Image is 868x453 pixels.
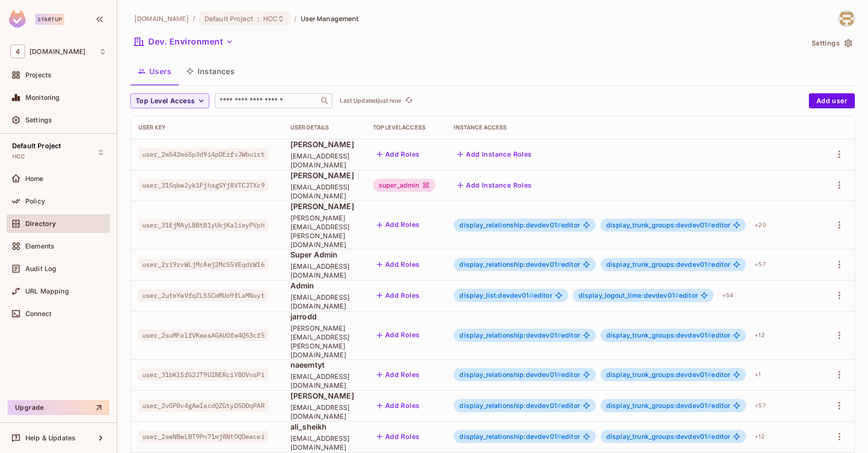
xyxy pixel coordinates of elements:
span: HCC [12,153,25,160]
span: # [557,221,561,229]
span: # [675,291,679,299]
span: editor [459,292,552,299]
li: / [294,14,297,23]
span: Directory [25,220,56,227]
span: editor [459,221,579,229]
span: [PERSON_NAME][EMAIL_ADDRESS][PERSON_NAME][DOMAIN_NAME] [290,213,358,249]
span: naeemtyt [290,360,358,370]
span: display_relationship:devdev01 [459,331,561,339]
span: # [707,260,711,268]
img: SReyMgAAAABJRU5ErkJggg== [9,10,26,28]
span: user_31Sqbw2yk1FjhsgSYj8VTCJTXc9 [138,179,268,191]
span: display_relationship:devdev01 [459,401,561,409]
span: [PERSON_NAME] [290,391,358,401]
span: display_relationship:devdev01 [459,432,561,440]
div: + 57 [751,257,769,272]
button: Add user [809,93,855,108]
span: Help & Updates [25,434,76,442]
div: + 12 [751,429,768,444]
div: User Key [138,124,275,131]
span: # [557,401,561,409]
span: URL Mapping [25,287,69,295]
button: refresh [403,95,414,106]
button: Add Roles [373,147,424,162]
span: user_2ri9zvWLjMcAej2McS5VEqdrW16 [138,258,268,271]
span: Admin [290,280,358,291]
button: Add Instance Roles [454,178,535,193]
img: ali.sheikh@46labs.com [839,11,854,26]
span: editor [459,332,579,339]
div: + 12 [751,328,768,343]
span: [PERSON_NAME] [290,139,358,150]
span: display_list:devdev01 [459,291,533,299]
button: Add Instance Roles [454,147,535,162]
span: user_2wS42m6Sp3d9i4pDEzfvJWbuirt [138,148,268,160]
span: ali_sheikh [290,422,358,432]
span: editor [459,261,579,268]
button: Users [130,60,179,83]
div: + 1 [751,367,764,382]
div: super_admin [373,179,435,192]
span: editor [606,261,730,268]
span: User Management [301,14,359,23]
span: Monitoring [25,94,60,101]
div: + 20 [751,218,769,233]
span: editor [606,402,730,409]
button: Add Roles [373,429,424,444]
span: [PERSON_NAME] [290,170,358,181]
button: Settings [808,36,855,51]
button: Add Roles [373,398,424,413]
span: # [557,432,561,440]
span: [EMAIL_ADDRESS][DOMAIN_NAME] [290,434,358,452]
span: user_2swNBwLBT9Pn71mj8NtOQDeacei [138,430,268,443]
span: display_trunk_groups:devdev01 [606,370,712,378]
span: Connect [25,310,52,317]
button: Dev. Environment [130,34,237,49]
span: # [529,291,533,299]
div: User Details [290,124,358,131]
button: Instances [179,60,242,83]
span: # [557,260,561,268]
span: # [707,221,711,229]
span: # [557,331,561,339]
span: display_trunk_groups:devdev01 [606,432,712,440]
span: [EMAIL_ADDRESS][DOMAIN_NAME] [290,293,358,310]
span: # [707,331,711,339]
span: HCC [263,14,277,23]
span: refresh [405,96,413,106]
button: Add Roles [373,367,424,382]
span: editor [606,221,730,229]
button: Add Roles [373,218,424,233]
span: display_logout_time:devdev01 [579,291,679,299]
span: Home [25,175,44,182]
span: Projects [25,71,52,79]
span: editor [459,371,579,378]
div: + 54 [718,288,737,303]
span: user_2suMFalfVKwasAGAUOfw4Q53cf5 [138,329,268,341]
span: [EMAIL_ADDRESS][DOMAIN_NAME] [290,182,358,200]
span: Click to refresh data [401,95,414,106]
span: Super Admin [290,249,358,260]
button: Add Roles [373,328,424,343]
span: [EMAIL_ADDRESS][DOMAIN_NAME] [290,262,358,279]
span: display_trunk_groups:devdev01 [606,401,712,409]
span: the active workspace [134,14,189,23]
button: Top Level Access [130,93,209,108]
span: editor [606,371,730,378]
span: display_relationship:devdev01 [459,260,561,268]
div: Instance Access [454,124,815,131]
span: # [557,370,561,378]
span: Default Project [205,14,253,23]
span: user_31bKlSfG2JT9UINERciY8OVnsPi [138,369,268,381]
span: jarrodd [290,311,358,322]
span: [EMAIL_ADDRESS][DOMAIN_NAME] [290,151,358,169]
span: [PERSON_NAME][EMAIL_ADDRESS][PERSON_NAME][DOMAIN_NAME] [290,324,358,359]
span: [EMAIL_ADDRESS][DOMAIN_NAME] [290,372,358,390]
span: Top Level Access [136,95,195,107]
span: editor [579,292,698,299]
span: : [257,15,260,23]
span: editor [606,332,730,339]
li: / [193,14,195,23]
span: user_31EjMAyLBBtB1yUkjKalieyPVph [138,219,268,231]
span: editor [606,433,730,440]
